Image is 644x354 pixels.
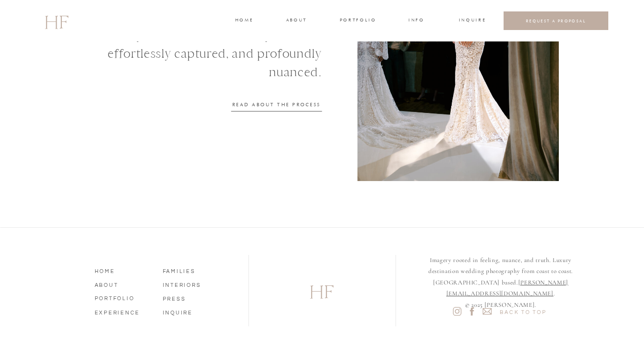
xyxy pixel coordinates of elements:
a: INQUIRE [163,307,217,316]
a: INQUIRE [459,17,485,25]
a: READ ABOUT THE PROCESS [231,101,322,107]
p: Imagery rooted in feeling, nuance, and truth. Luxury destination wedding photography from coast t... [415,255,587,303]
a: BACK TO TOP [496,307,551,315]
a: HF [280,277,364,304]
a: INFO [408,17,426,25]
a: INTERIORS [163,280,217,288]
a: portfolio [340,17,376,25]
a: HOME [95,266,149,274]
a: PRESS [163,293,217,302]
a: PORTFOLIO [95,293,149,302]
a: home [235,17,253,25]
a: ABOUT [95,280,149,288]
a: HF [44,7,68,35]
a: REQUEST A PROPOSAL [511,18,601,23]
a: EXPERIENCE [95,307,149,316]
a: about [286,17,306,25]
a: FAMILIES [163,266,217,274]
